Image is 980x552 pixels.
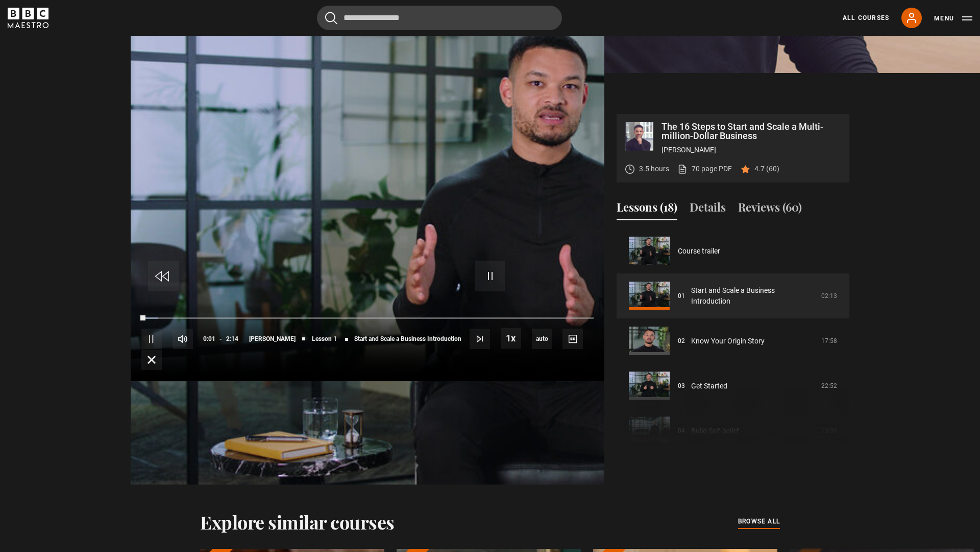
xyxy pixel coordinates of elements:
[661,122,841,141] p: The 16 Steps to Start and Scale a Multi-million-Dollar Business
[562,329,583,349] button: Captions
[738,199,802,220] button: Reviews (60)
[639,164,669,174] p: 3.5 hours
[249,336,296,342] span: [PERSON_NAME]
[501,328,521,349] button: Playback Rate
[173,329,193,349] button: Mute
[226,330,238,348] span: 2:14
[690,199,726,220] button: Details
[691,381,727,392] a: Get Started
[203,330,215,348] span: 0:01
[934,13,972,24] button: Toggle navigation
[325,12,337,25] button: Submit the search query
[532,329,552,349] div: Current quality: 1080p
[661,145,841,155] p: [PERSON_NAME]
[754,164,779,174] p: 4.7 (60)
[219,335,222,342] span: -
[141,317,594,319] div: Progress Bar
[141,350,162,370] button: Fullscreen
[470,329,490,349] button: Next Lesson
[843,13,889,22] a: All Courses
[691,336,765,347] a: Know Your Origin Story
[738,516,780,526] span: browse all
[200,511,395,533] h2: Explore similar courses
[317,6,562,30] input: Search
[617,199,677,220] button: Lessons (18)
[532,329,552,349] span: auto
[8,8,48,28] svg: BBC Maestro
[141,329,162,349] button: Pause
[312,336,337,342] span: Lesson 1
[354,336,461,342] span: Start and Scale a Business Introduction
[131,114,604,381] video-js: Video Player
[738,516,780,527] a: browse all
[677,164,732,174] a: 70 page PDF
[678,246,720,257] a: Course trailer
[691,285,815,307] a: Start and Scale a Business Introduction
